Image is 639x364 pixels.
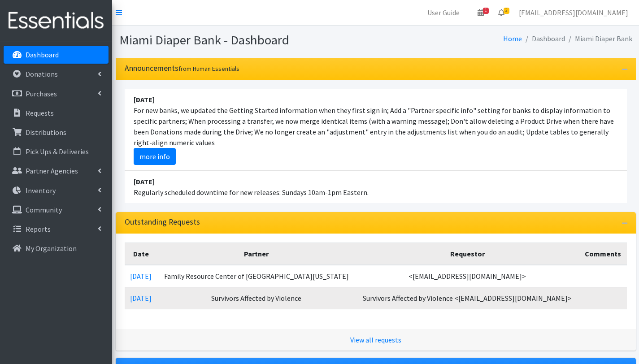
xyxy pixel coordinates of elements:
[4,201,109,219] a: Community
[350,335,401,344] a: View all requests
[420,4,467,22] a: User Guide
[4,239,109,257] a: My Organization
[522,32,565,45] li: Dashboard
[125,243,157,265] th: Date
[26,244,77,253] p: My Organization
[26,69,58,78] p: Donations
[125,89,627,171] li: For new banks, we updated the Getting Started information when they first sign in; Add a "Partner...
[26,128,66,137] p: Distributions
[134,148,176,165] a: more info
[4,220,109,238] a: Reports
[134,177,155,186] strong: [DATE]
[4,123,109,141] a: Distributions
[26,108,54,117] p: Requests
[4,85,109,103] a: Purchases
[26,147,89,156] p: Pick Ups & Deliveries
[26,205,62,214] p: Community
[470,4,491,22] a: 1
[4,182,109,199] a: Inventory
[491,4,512,22] a: 2
[4,143,109,160] a: Pick Ups & Deliveries
[4,65,109,83] a: Donations
[130,294,152,303] a: [DATE]
[503,34,522,43] a: Home
[26,166,78,175] p: Partner Agencies
[356,265,579,287] td: <[EMAIL_ADDRESS][DOMAIN_NAME]>
[26,186,56,195] p: Inventory
[4,46,109,64] a: Dashboard
[157,243,356,265] th: Partner
[504,8,509,14] span: 2
[26,89,57,98] p: Purchases
[356,243,579,265] th: Requestor
[565,32,632,45] li: Miami Diaper Bank
[125,64,239,73] h3: Announcements
[130,272,152,281] a: [DATE]
[512,4,635,22] a: [EMAIL_ADDRESS][DOMAIN_NAME]
[579,243,627,265] th: Comments
[4,104,109,122] a: Requests
[157,287,356,309] td: Survivors Affected by Violence
[4,6,109,36] img: HumanEssentials
[26,225,51,234] p: Reports
[125,171,627,203] li: Regularly scheduled downtime for new releases: Sundays 10am-1pm Eastern.
[26,50,59,59] p: Dashboard
[157,265,356,287] td: Family Resource Center of [GEOGRAPHIC_DATA][US_STATE]
[119,32,373,48] h1: Miami Diaper Bank - Dashboard
[356,287,579,309] td: Survivors Affected by Violence <[EMAIL_ADDRESS][DOMAIN_NAME]>
[134,95,155,104] strong: [DATE]
[483,8,489,14] span: 1
[4,162,109,180] a: Partner Agencies
[178,65,239,73] small: from Human Essentials
[125,217,200,227] h3: Outstanding Requests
